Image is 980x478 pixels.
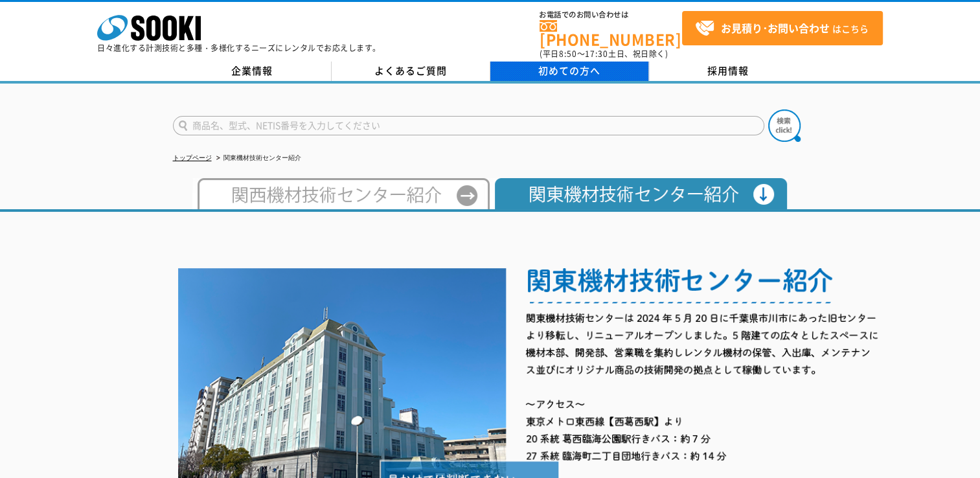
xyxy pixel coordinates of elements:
[173,62,332,81] a: 企業情報
[540,11,682,19] span: お電話でのお問い合わせは
[695,19,869,38] span: はこちら
[214,152,301,165] li: 関東機材技術センター紹介
[490,62,649,81] a: 初めての方へ
[192,178,490,209] img: 西日本テクニカルセンター紹介
[559,48,577,60] span: 8:50
[540,48,668,60] span: (平日 ～ 土日、祝日除く)
[721,20,830,36] strong: お見積り･お問い合わせ
[192,197,490,207] a: 西日本テクニカルセンター紹介
[490,197,788,207] a: 関東機材技術センター紹介
[768,109,801,142] img: btn_search.png
[490,178,788,209] img: 関東機材技術センター紹介
[649,62,808,81] a: 採用情報
[332,62,490,81] a: よくあるご質問
[97,44,381,52] p: 日々進化する計測技術と多種・多様化するニーズにレンタルでお応えします。
[540,20,682,47] a: [PHONE_NUMBER]
[173,116,764,135] input: 商品名、型式、NETIS番号を入力してください
[682,11,883,45] a: お見積り･お問い合わせはこちら
[538,63,600,78] span: 初めての方へ
[173,154,212,161] a: トップページ
[585,48,608,60] span: 17:30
